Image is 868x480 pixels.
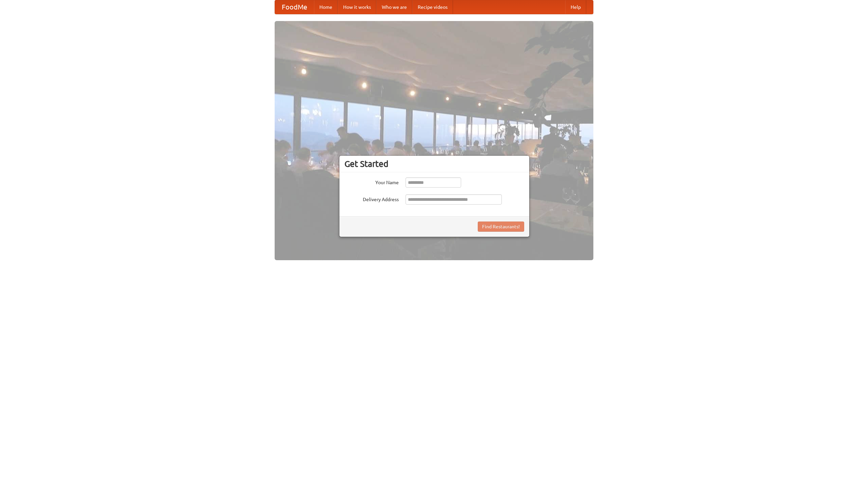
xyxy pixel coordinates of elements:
label: Your Name [344,177,399,186]
h3: Get Started [344,159,524,169]
a: Home [314,0,338,14]
a: Recipe videos [412,0,453,14]
a: How it works [338,0,376,14]
a: Who we are [376,0,412,14]
label: Delivery Address [344,194,399,203]
a: Help [565,0,586,14]
a: FoodMe [275,0,314,14]
button: Find Restaurants! [478,222,524,232]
